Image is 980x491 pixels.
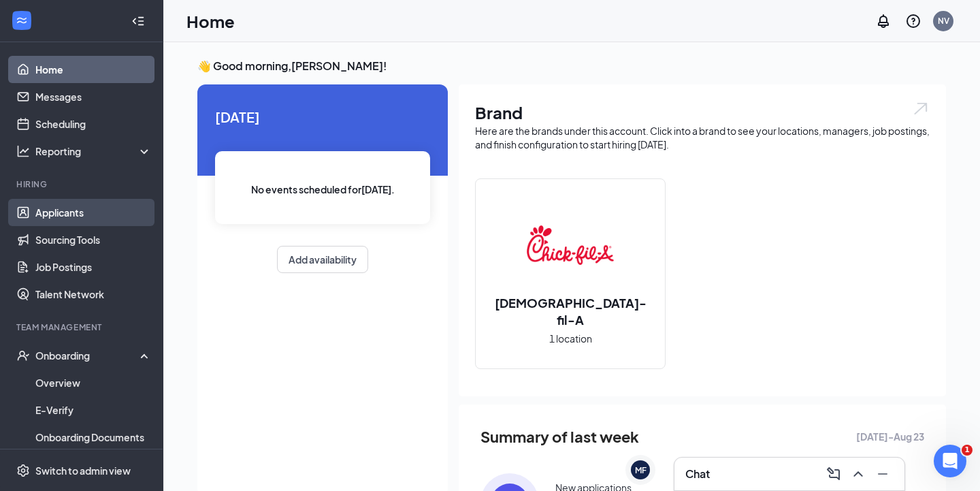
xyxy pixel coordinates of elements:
div: Hiring [16,178,149,190]
h1: Brand [475,101,930,124]
svg: UserCheck [16,349,30,362]
svg: Analysis [16,144,30,158]
img: Chick-fil-A [527,202,614,289]
div: MF [635,464,647,476]
a: Job Postings [35,253,152,281]
div: Here are the brands under this account. Click into a brand to see your locations, managers, job p... [475,124,930,151]
svg: ComposeMessage [826,466,842,482]
span: [DATE] [215,106,430,127]
a: Overview [35,369,152,396]
img: open.6027fd2a22e1237b5b06.svg [912,101,930,116]
div: Onboarding [35,349,140,362]
svg: QuestionInfo [905,13,921,29]
svg: Settings [16,464,30,477]
a: Messages [35,83,152,110]
div: Reporting [35,144,152,158]
a: Onboarding Documents [35,424,152,451]
a: Talent Network [35,281,152,308]
span: [DATE] - Aug 23 [856,429,924,444]
span: 1 location [549,331,592,346]
svg: WorkstreamLogo [15,14,29,27]
button: ChevronUp [847,463,869,485]
h2: [DEMOGRAPHIC_DATA]-fil-A [476,294,665,328]
a: E-Verify [35,396,152,424]
h3: 👋 Good morning, [PERSON_NAME] ! [197,59,946,74]
a: Applicants [35,199,152,226]
span: No events scheduled for [DATE] . [251,182,395,197]
div: NV [938,15,949,27]
span: Summary of last week [480,425,639,449]
svg: Minimize [875,466,891,482]
a: Home [35,56,152,83]
div: Switch to admin view [35,464,131,477]
div: Team Management [16,321,149,333]
h1: Home [186,10,235,33]
svg: ChevronUp [850,466,866,482]
h3: Chat [685,466,710,481]
iframe: Intercom live chat [934,445,966,477]
a: Scheduling [35,110,152,138]
svg: Collapse [131,14,145,28]
button: Minimize [872,463,894,485]
svg: Notifications [875,13,892,29]
a: Sourcing Tools [35,226,152,253]
span: 1 [962,445,973,456]
button: ComposeMessage [823,463,845,485]
button: Add availability [277,246,368,273]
